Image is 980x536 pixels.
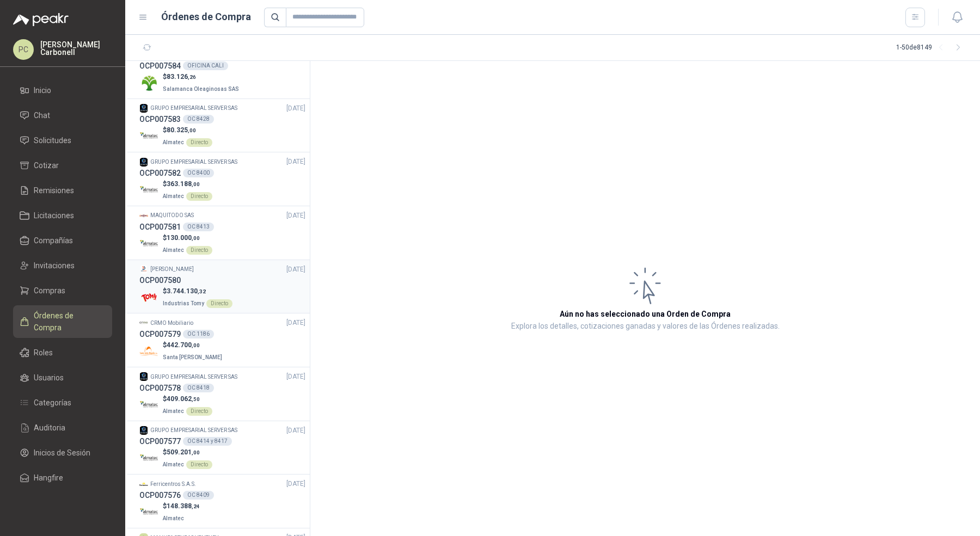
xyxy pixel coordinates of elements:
div: PC [13,39,34,60]
div: OC 8400 [183,169,214,177]
p: [PERSON_NAME] [150,265,194,274]
h1: Órdenes de Compra [161,9,251,24]
span: Categorías [34,397,71,409]
span: 80.325 [167,126,196,134]
div: Directo [186,246,212,255]
span: Licitaciones [34,210,74,221]
p: $ [163,233,212,243]
a: Inicio [13,80,112,101]
a: Company LogoGRUPO EMPRESARIAL SERVER SAS[DATE] OCP007584OFICINA CALICompany Logo$83.126,26Salaman... [139,50,305,94]
a: Company LogoGRUPO EMPRESARIAL SERVER SAS[DATE] OCP007582OC 8400Company Logo$363.188,00AlmatecDirecto [139,157,305,201]
span: Almatec [163,139,184,145]
div: OFICINA CALI [183,61,228,70]
h3: OCP007580 [139,274,181,286]
h3: OCP007579 [139,328,181,340]
img: Logo peakr [13,13,69,26]
span: [DATE] [286,157,305,167]
span: Compras [34,285,65,297]
span: 83.126 [167,73,196,81]
div: OC 8418 [183,384,214,392]
img: Company Logo [139,372,148,381]
a: Chat [13,105,112,126]
p: [PERSON_NAME] Carbonell [40,41,112,56]
span: Inicio [34,84,51,96]
img: Company Logo [139,235,158,254]
a: Company LogoGRUPO EMPRESARIAL SERVER SAS[DATE] OCP007577OC 8414 y 8417Company Logo$509.201,00Alma... [139,426,305,470]
h3: Aún no has seleccionado una Orden de Compra [560,308,731,320]
h3: OCP007584 [139,60,181,72]
div: OC 8414 y 8417 [183,437,232,446]
p: GRUPO EMPRESARIAL SERVER SAS [150,158,237,167]
a: Company LogoMAQUITODO SAS[DATE] OCP007581OC 8413Company Logo$130.000,00AlmatecDirecto [139,211,305,255]
h3: OCP007582 [139,167,181,179]
p: $ [163,72,241,82]
span: [DATE] [286,372,305,382]
img: Company Logo [139,480,148,489]
img: Company Logo [139,449,158,468]
img: Company Logo [139,73,158,93]
p: $ [163,286,232,297]
p: $ [163,340,224,350]
a: Company LogoGRUPO EMPRESARIAL SERVER SAS[DATE] OCP007578OC 8418Company Logo$409.062,50AlmatecDirecto [139,372,305,416]
span: ,24 [192,503,200,509]
p: $ [163,125,212,135]
div: Directo [186,192,212,201]
div: 1 - 50 de 8149 [896,39,967,57]
a: Hangfire [13,467,112,488]
span: 442.700 [167,341,200,349]
span: Almatec [163,247,184,253]
span: Auditoria [34,422,65,434]
img: Company Logo [139,503,158,522]
span: [DATE] [286,103,305,114]
a: Company LogoFerricentros S.A.S.[DATE] OCP007576OC 8409Company Logo$148.388,24Almatec [139,479,305,523]
p: GRUPO EMPRESARIAL SERVER SAS [150,426,237,435]
img: Company Logo [139,181,158,200]
p: $ [163,394,212,404]
img: Company Logo [139,211,148,220]
div: OC 8428 [183,115,214,124]
span: [DATE] [286,318,305,328]
a: Órdenes de Compra [13,305,112,338]
a: Cotizar [13,155,112,176]
div: Directo [186,407,212,416]
a: Auditoria [13,417,112,438]
p: CRMO Mobiliario [150,319,193,328]
p: Ferricentros S.A.S. [150,480,196,489]
span: Salamanca Oleaginosas SAS [163,86,239,92]
img: Company Logo [139,319,148,328]
div: OC 1186 [183,330,214,338]
span: Chat [34,109,50,121]
span: ,00 [192,449,200,455]
a: Licitaciones [13,205,112,226]
img: Company Logo [139,342,158,361]
span: Industrias Tomy [163,300,204,306]
span: Almatec [163,461,184,467]
a: Company LogoGRUPO EMPRESARIAL SERVER SAS[DATE] OCP007583OC 8428Company Logo$80.325,00AlmatecDirecto [139,103,305,148]
span: Roles [34,347,53,359]
span: ,32 [198,288,206,294]
span: ,50 [192,396,200,402]
p: GRUPO EMPRESARIAL SERVER SAS [150,104,237,113]
span: [DATE] [286,426,305,436]
span: 148.388 [167,502,200,510]
span: [DATE] [286,479,305,489]
span: Remisiones [34,184,74,196]
span: ,26 [188,74,196,80]
img: Company Logo [139,158,148,167]
span: 363.188 [167,180,200,188]
a: Inicios de Sesión [13,442,112,463]
a: Solicitudes [13,130,112,151]
span: Santa [PERSON_NAME] [163,354,222,360]
a: Roles [13,342,112,363]
span: Almatec [163,408,184,414]
span: Invitaciones [34,260,75,272]
a: Usuarios [13,367,112,388]
span: 130.000 [167,234,200,242]
h3: OCP007576 [139,489,181,501]
img: Company Logo [139,265,148,274]
p: $ [163,179,212,189]
span: ,00 [188,127,196,133]
a: Company Logo[PERSON_NAME][DATE] OCP007580Company Logo$3.744.130,32Industrias TomyDirecto [139,264,305,309]
a: Compras [13,280,112,301]
a: Categorías [13,392,112,413]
